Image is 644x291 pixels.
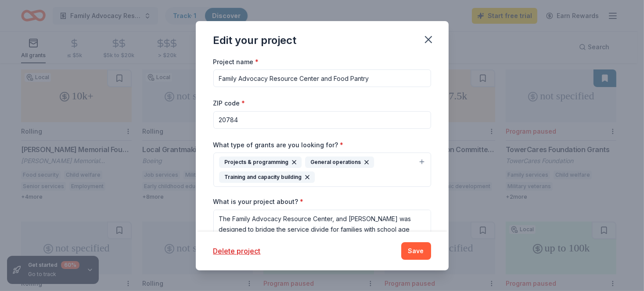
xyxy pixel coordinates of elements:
[219,156,302,168] div: Projects & programming
[401,242,431,260] button: Save
[213,141,344,149] label: What type of grants are you looking for?
[213,99,245,108] label: ZIP code
[213,111,431,129] input: 12345 (U.S. only)
[213,69,431,87] input: After school program
[213,58,259,66] label: Project name
[305,156,374,168] div: General operations
[219,171,315,183] div: Training and capacity building
[213,246,261,256] button: Delete project
[213,33,297,47] div: Edit your project
[213,153,431,187] button: Projects & programmingGeneral operationsTraining and capacity building
[213,210,431,289] textarea: The Family Advocacy Resource Center, and [PERSON_NAME] was designed to bridge the service divide ...
[213,197,304,206] label: What is your project about?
